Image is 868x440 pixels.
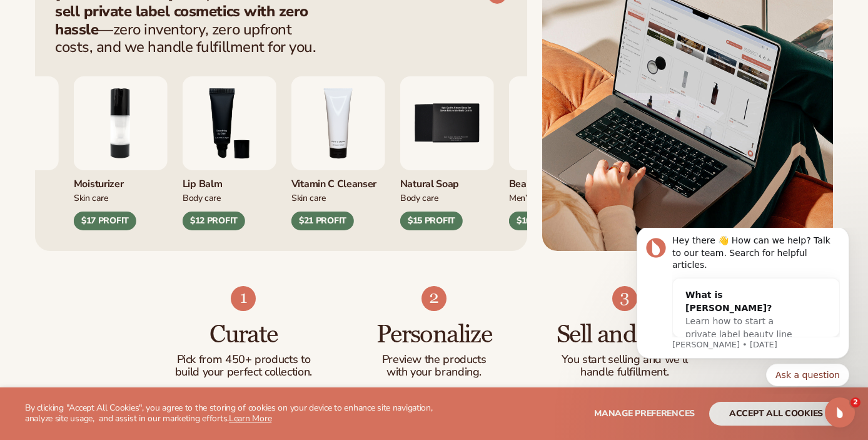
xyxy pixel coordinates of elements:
img: Smoothing lip balm. [183,76,276,170]
div: Quick reply options [19,136,231,158]
button: Quick reply: Ask a question [148,136,231,158]
div: Vitamin C Cleanser [291,170,385,191]
p: Preview the products [364,354,505,366]
h3: Curate [173,321,314,349]
div: $15 PROFIT [400,212,463,230]
img: Profile image for Lee [28,10,48,30]
p: Message from Lee, sent 1w ago [54,111,222,123]
iframe: Intercom notifications message [618,228,868,394]
iframe: Intercom live chat [825,397,855,427]
img: Shopify Image 9 [612,286,637,311]
div: 2 / 9 [74,76,168,230]
p: Pick from 450+ products to build your perfect collection. [173,354,314,379]
div: Skin Care [291,191,385,204]
div: $21 PROFIT [291,212,354,230]
img: Nature bar of soap. [400,76,494,170]
a: Learn More [229,412,271,424]
div: Body Care [183,191,276,204]
div: 6 / 9 [509,76,603,230]
div: Moisturizer [74,170,168,191]
h3: Sell and Scale [554,321,695,349]
p: You start selling and we'll [554,354,695,366]
div: 5 / 9 [400,76,494,230]
div: Body Care [400,191,494,204]
img: Moisturizing lotion. [74,76,168,170]
div: $17 PROFIT [74,212,136,230]
div: Beard Wash [509,170,603,191]
div: Skin Care [74,191,168,204]
div: Hey there 👋 How can we help? Talk to our team. Search for helpful articles. [54,7,222,44]
div: Lip Balm [183,170,276,191]
img: Vitamin c cleanser. [291,76,385,170]
p: By clicking "Accept All Cookies", you agree to the storing of cookies on your device to enhance s... [25,403,440,424]
div: 3 / 9 [183,76,276,230]
div: What is [PERSON_NAME]? [68,61,184,87]
div: $12 PROFIT [183,212,245,230]
span: Learn how to start a private label beauty line with [PERSON_NAME] [68,88,174,125]
span: Manage preferences [594,407,695,419]
div: Men’s Care [509,191,603,204]
div: $10 PROFIT [509,212,572,230]
img: Shopify Image 8 [421,286,447,311]
h3: Personalize [364,321,505,349]
div: Message content [54,7,222,110]
span: 2 [850,397,860,407]
img: Foaming beard wash. [509,76,603,170]
button: accept all cookies [709,402,843,426]
div: Natural Soap [400,170,494,191]
div: What is [PERSON_NAME]?Learn how to start a private label beauty line with [PERSON_NAME] [55,51,196,136]
p: handle fulfillment. [554,366,695,379]
button: Manage preferences [594,402,695,426]
div: 4 / 9 [291,76,385,230]
p: with your branding. [364,366,505,379]
img: Shopify Image 7 [231,286,256,311]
